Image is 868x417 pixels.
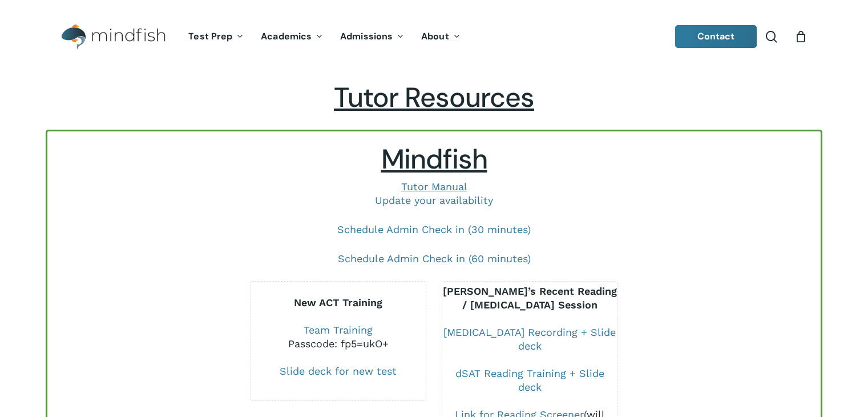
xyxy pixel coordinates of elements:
a: Schedule Admin Check in (30 minutes) [337,223,531,235]
a: Slide deck for new test [280,365,397,377]
a: [MEDICAL_DATA] Recording + Slide deck [443,326,616,352]
span: Tutor Resources [334,79,534,115]
a: Team Training [304,324,373,336]
span: Admissions [340,30,393,42]
a: Contact [675,25,757,48]
span: Mindfish [381,141,487,177]
a: Admissions [332,32,413,42]
b: [PERSON_NAME]’s Recent Reading / [MEDICAL_DATA] Session [443,285,617,311]
span: Test Prep [188,30,232,42]
span: Contact [697,30,735,42]
a: Test Prep [180,32,252,42]
span: Academics [261,30,312,42]
a: dSAT Reading Training + Slide deck [455,367,604,393]
a: About [413,32,469,42]
header: Main Menu [46,15,822,58]
a: Tutor Manual [401,181,467,193]
nav: Main Menu [180,15,469,58]
b: New ACT Training [294,296,382,308]
a: Academics [252,32,332,42]
a: Schedule Admin Check in (60 minutes) [338,252,531,264]
a: Update your availability [375,194,493,206]
span: About [421,30,449,42]
div: Passcode: fp5=ukO+ [251,337,426,351]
